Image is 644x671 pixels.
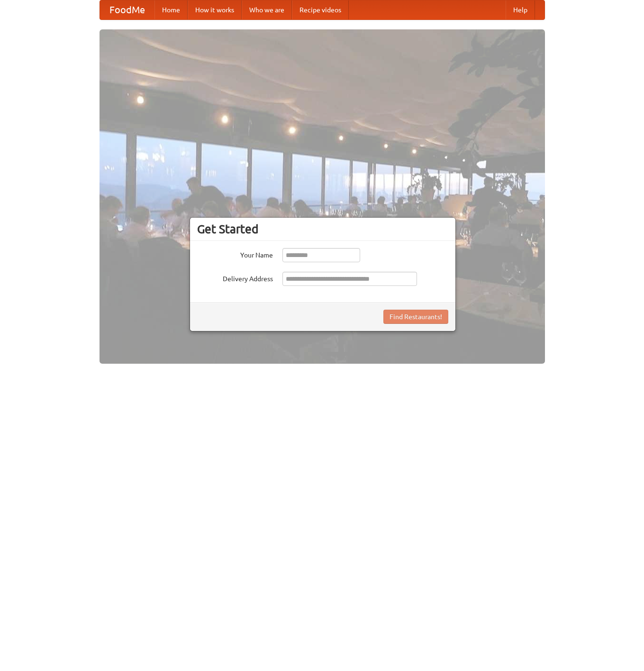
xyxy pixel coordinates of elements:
[188,0,242,19] a: How it works
[242,0,292,19] a: Who we are
[197,272,273,284] label: Delivery Address
[383,310,448,324] button: Find Restaurants!
[506,0,535,19] a: Help
[100,0,154,19] a: FoodMe
[154,0,188,19] a: Home
[292,0,349,19] a: Recipe videos
[197,222,448,236] h3: Get Started
[197,248,273,260] label: Your Name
